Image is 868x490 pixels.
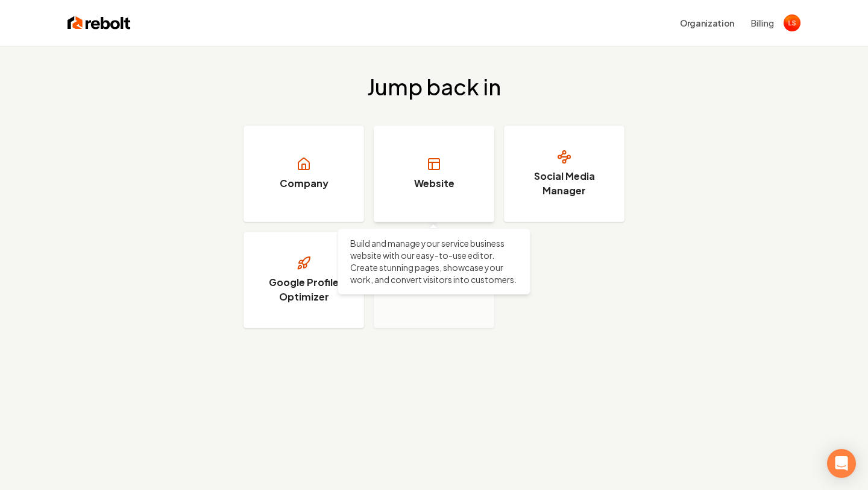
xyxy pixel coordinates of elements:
[673,12,741,34] button: Organization
[519,169,609,198] h3: Social Media Manager
[68,14,131,31] img: Rebolt Logo
[350,237,518,285] p: Build and manage your service business website with our easy-to-use editor. Create stunning pages...
[244,126,364,222] a: Company
[504,126,624,222] a: Social Media Manager
[751,17,774,29] button: Billing
[374,126,494,222] a: Website
[259,275,349,304] h3: Google Profile Optimizer
[244,232,364,328] a: Google Profile Optimizer
[827,449,856,478] div: Open Intercom Messenger
[784,14,800,31] img: Landon Schnippel
[280,176,329,191] h3: Company
[367,75,501,99] h2: Jump back in
[414,176,454,191] h3: Website
[784,14,800,31] button: Open user button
